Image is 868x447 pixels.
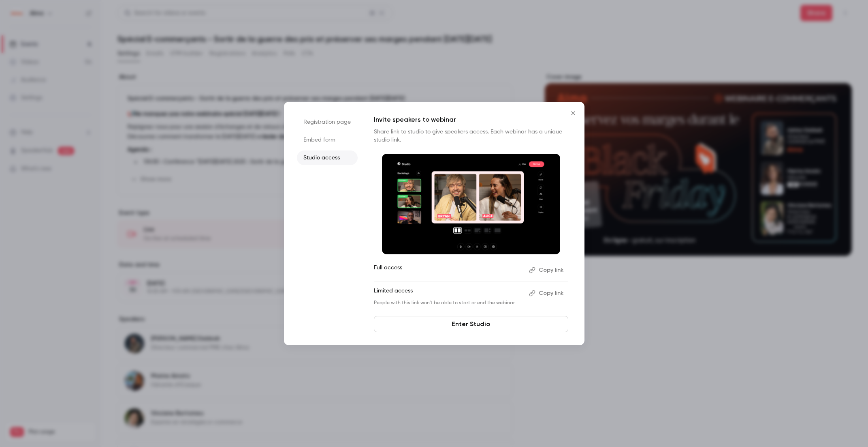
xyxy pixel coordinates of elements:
img: Invite speakers to webinar [382,154,560,254]
li: Studio access [297,150,358,165]
p: People with this link won't be able to start or end the webinar [374,300,523,306]
button: Copy link [526,287,568,300]
li: Registration page [297,115,358,129]
p: Limited access [374,287,523,300]
p: Invite speakers to webinar [374,115,568,125]
a: Enter Studio [374,316,568,332]
button: Close [565,105,581,121]
p: Full access [374,264,523,277]
li: Embed form [297,133,358,147]
p: Share link to studio to give speakers access. Each webinar has a unique studio link. [374,128,568,144]
button: Copy link [526,264,568,277]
